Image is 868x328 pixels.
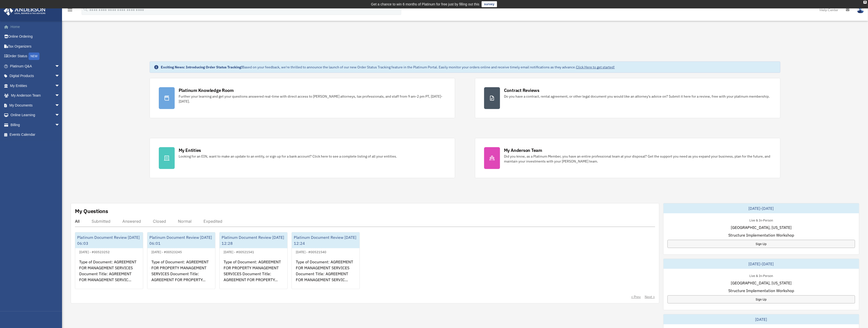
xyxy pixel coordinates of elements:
div: [DATE]-[DATE] [664,259,859,269]
a: My Entities Looking for an EIN, want to make an update to an entity, or sign up for a bank accoun... [150,138,455,178]
div: Normal [178,219,192,224]
div: Submitted [92,219,110,224]
a: survey [482,1,497,7]
span: [GEOGRAPHIC_DATA], [US_STATE] [731,280,792,286]
a: Platinum Document Review [DATE] 12:28[DATE] - #00521541Type of Document: AGREEMENT FOR PROPERTY M... [219,232,288,289]
div: Platinum Document Review [DATE] 12:24 [292,232,360,248]
div: Type of Document: AGREEMENT FOR PROPERTY MANAGEMENT SERVICES Document Title: AGREEMENT FOR PROPER... [147,255,215,294]
div: All [75,219,80,224]
div: Expedited [203,219,222,224]
div: Answered [122,219,141,224]
i: menu [67,7,73,13]
a: Platinum Document Review [DATE] 06:01[DATE] - #00523245Type of Document: AGREEMENT FOR PROPERTY M... [147,232,215,289]
div: Closed [153,219,166,224]
a: Platinum Q&Aarrow_drop_down [3,61,67,71]
div: Type of Document: AGREEMENT FOR MANAGEMENT SERVICES Document Title: AGREEMENT FOR MANAGEMENT SERV... [75,255,143,294]
a: Contract Reviews Do you have a contract, rental agreement, or other legal document you would like... [475,78,780,118]
a: Home [3,22,67,32]
a: Digital Productsarrow_drop_down [3,71,67,81]
div: [DATE] - #00521541 [220,249,258,254]
div: Type of Document: AGREEMENT FOR MANAGEMENT SERVICES Document Title: AGREEMENT FOR MANAGEMENT SERV... [292,255,360,294]
img: Anderson Advisors Platinum Portal [2,6,47,16]
span: arrow_drop_down [55,120,65,130]
img: User Pic [857,6,864,13]
a: Sign Up [668,240,855,248]
div: NEW [29,53,39,60]
div: My Anderson Team [504,147,542,153]
span: arrow_drop_down [55,110,65,120]
span: arrow_drop_down [55,81,65,91]
div: Live & In-Person [745,217,777,222]
i: search [83,7,88,12]
a: Platinum Document Review [DATE] 06:03[DATE] - #00523252Type of Document: AGREEMENT FOR MANAGEMENT... [75,232,143,289]
a: Platinum Document Review [DATE] 12:24[DATE] - #00521540Type of Document: AGREEMENT FOR MANAGEMENT... [292,232,360,289]
div: Live & In-Person [745,273,777,278]
a: My Anderson Team Did you know, as a Platinum Member, you have an entire professional team at your... [475,138,780,178]
a: My Documentsarrow_drop_down [3,100,67,110]
div: My Questions [75,207,108,215]
a: Click Here to get started! [576,65,615,69]
div: Type of Document: AGREEMENT FOR PROPERTY MANAGEMENT SERVICES Document Title: AGREEMENT FOR PROPER... [220,255,287,294]
span: arrow_drop_down [55,100,65,110]
a: My Anderson Teamarrow_drop_down [3,91,67,101]
div: [DATE] - #00521540 [292,249,330,254]
a: Billingarrow_drop_down [3,120,67,130]
a: Online Ordering [3,32,67,42]
a: Sign Up [668,295,855,303]
div: Did you know, as a Platinum Member, you have an entire professional team at your disposal? Get th... [504,154,771,164]
div: [DATE] - #00523252 [75,249,114,254]
span: Structure Implementation Workshop [728,232,794,238]
div: close [864,1,867,4]
div: Platinum Document Review [DATE] 06:03 [75,232,143,248]
span: arrow_drop_down [55,91,65,101]
a: Tax Organizers [3,41,67,51]
a: Events Calendar [3,130,67,140]
div: Further your learning and get your questions answered real-time with direct access to [PERSON_NAM... [179,94,446,104]
div: Contract Reviews [504,87,539,93]
a: Platinum Knowledge Room Further your learning and get your questions answered real-time with dire... [150,78,455,118]
a: My Entitiesarrow_drop_down [3,81,67,91]
span: [GEOGRAPHIC_DATA], [US_STATE] [731,224,792,230]
strong: Exciting News: Introducing Order Status Tracking! [161,65,242,69]
div: [DATE] [664,314,859,324]
div: [DATE] - #00523245 [147,249,186,254]
div: Based on your feedback, we're thrilled to announce the launch of our new Order Status Tracking fe... [161,65,615,70]
span: Structure Implementation Workshop [728,288,794,294]
div: Get a chance to win 6 months of Platinum for free just by filling out this [371,1,479,7]
a: menu [67,9,73,13]
a: Online Learningarrow_drop_down [3,110,67,120]
div: Platinum Document Review [DATE] 12:28 [220,232,287,248]
div: Platinum Knowledge Room [179,87,234,93]
div: [DATE]-[DATE] [664,203,859,213]
span: arrow_drop_down [55,61,65,71]
span: arrow_drop_down [55,71,65,81]
div: Do you have a contract, rental agreement, or other legal document you would like an attorney's ad... [504,94,770,99]
a: Order StatusNEW [3,51,67,61]
div: Platinum Document Review [DATE] 06:01 [147,232,215,248]
div: Looking for an EIN, want to make an update to an entity, or sign up for a bank account? Click her... [179,154,397,159]
div: My Entities [179,147,201,153]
